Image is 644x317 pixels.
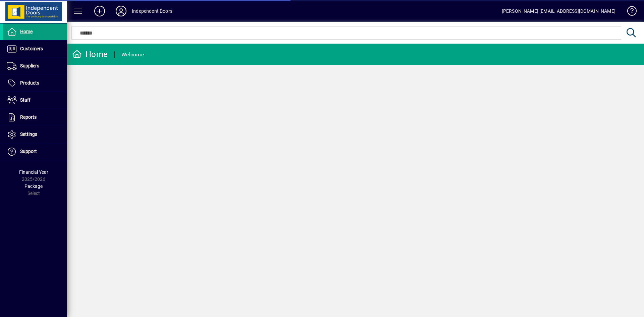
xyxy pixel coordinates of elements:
[20,63,39,68] span: Suppliers
[110,5,132,17] button: Profile
[3,143,67,160] a: Support
[20,80,39,86] span: Products
[20,131,37,137] span: Settings
[20,149,37,154] span: Support
[20,114,37,120] span: Reports
[121,49,144,60] div: Welcome
[502,6,615,16] div: [PERSON_NAME] [EMAIL_ADDRESS][DOMAIN_NAME]
[24,183,43,189] span: Package
[72,49,108,60] div: Home
[89,5,110,17] button: Add
[3,92,67,109] a: Staff
[20,97,31,103] span: Staff
[3,109,67,126] a: Reports
[3,58,67,74] a: Suppliers
[20,29,33,34] span: Home
[20,46,43,51] span: Customers
[19,169,48,175] span: Financial Year
[3,126,67,143] a: Settings
[132,6,172,16] div: Independent Doors
[3,75,67,92] a: Products
[3,41,67,57] a: Customers
[622,1,636,23] a: Knowledge Base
